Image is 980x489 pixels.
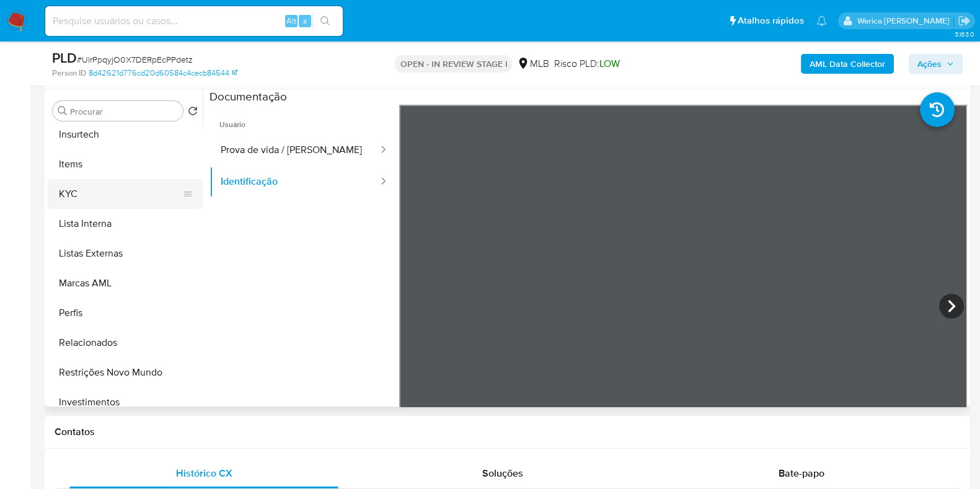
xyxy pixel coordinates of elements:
[286,15,296,27] span: Alt
[810,54,885,74] b: AML Data Collector
[52,48,77,68] b: PLD
[48,209,203,239] button: Lista Interna
[188,106,198,120] button: Retornar ao pedido padrão
[176,466,232,480] span: Histórico CX
[48,328,203,358] button: Relacionados
[45,13,343,29] input: Pesquise usuários ou casos...
[857,15,953,27] p: werica.jgaldencio@mercadolivre.com
[77,53,193,66] span: # UlrPpqyjO0X7DERpEcPPdetz
[48,120,203,149] button: Insurtech
[779,466,824,480] span: Bate-papo
[89,68,237,79] a: 8d42621d776cd20d60584c4cecb84544
[801,54,894,74] button: AML Data Collector
[48,149,203,179] button: Items
[312,12,338,30] button: search-icon
[738,14,804,27] span: Atalhos rápidos
[52,68,86,79] b: Person ID
[958,14,971,27] a: Sair
[395,55,512,73] p: OPEN - IN REVIEW STAGE I
[48,298,203,328] button: Perfis
[58,106,68,116] button: Procurar
[909,54,963,74] button: Ações
[482,466,523,480] span: Soluções
[599,56,619,71] span: LOW
[954,29,974,39] span: 3.163.0
[554,57,619,71] span: Risco PLD:
[816,15,827,26] a: Notificações
[517,57,549,71] div: MLB
[48,179,193,209] button: KYC
[48,387,203,417] button: Investimentos
[70,106,178,117] input: Procurar
[48,239,203,268] button: Listas Externas
[48,358,203,387] button: Restrições Novo Mundo
[303,15,307,27] span: s
[48,268,203,298] button: Marcas AML
[55,426,960,438] h1: Contatos
[917,54,942,74] span: Ações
